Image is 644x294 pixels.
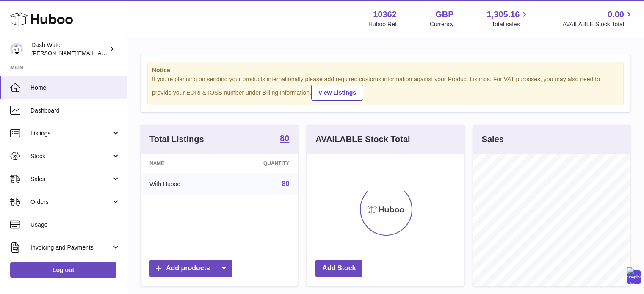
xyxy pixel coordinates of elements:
div: Dash Water [31,41,108,57]
h3: Sales [482,134,504,145]
span: Invoicing and Payments [30,244,111,252]
h3: Total Listings [149,134,204,145]
span: 1,305.16 [487,9,520,20]
strong: 10362 [373,9,397,20]
div: Currency [430,20,454,28]
th: Name [141,154,224,173]
a: 1,305.16 Total sales [487,9,530,28]
strong: 80 [280,134,289,143]
div: Huboo Ref [368,20,397,28]
td: With Huboo [141,173,224,195]
a: Log out [10,262,116,278]
span: Total sales [492,20,529,28]
strong: GBP [435,9,453,20]
span: [PERSON_NAME][EMAIL_ADDRESS][DOMAIN_NAME] [31,49,170,56]
div: If you're planning on sending your products internationally please add required customs informati... [152,75,619,101]
a: 0.00 AVAILABLE Stock Total [562,9,634,28]
a: Add Stock [315,260,362,277]
img: james@dash-water.com [10,43,23,55]
strong: Notice [152,66,619,74]
a: 80 [280,134,289,144]
a: 80 [282,180,290,187]
span: Usage [30,221,120,229]
span: Listings [30,129,111,137]
a: View Listings [311,85,363,101]
span: Home [30,84,120,92]
span: Stock [30,152,111,160]
a: Add products [149,260,232,277]
span: Orders [30,198,111,206]
h3: AVAILABLE Stock Total [315,134,410,145]
span: Dashboard [30,107,120,115]
span: Sales [30,175,111,183]
span: AVAILABLE Stock Total [562,20,634,28]
th: Quantity [224,154,298,173]
span: 0.00 [608,9,624,20]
